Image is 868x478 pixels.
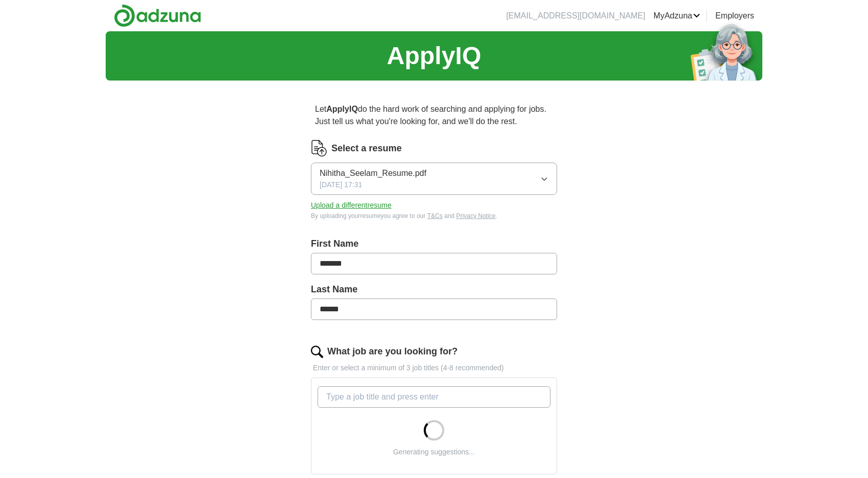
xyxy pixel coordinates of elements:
[331,142,402,155] label: Select a resume
[715,10,754,22] a: Employers
[393,447,475,457] div: Generating suggestions...
[506,10,645,22] li: [EMAIL_ADDRESS][DOMAIN_NAME]
[114,4,201,27] img: Adzuna logo
[320,167,426,180] span: Nihitha_Seelam_Resume.pdf
[311,363,557,373] p: Enter or select a minimum of 3 job titles (4-8 recommended)
[311,163,557,195] button: Nihitha_Seelam_Resume.pdf[DATE] 17:31
[318,386,550,408] input: Type a job title and press enter
[326,105,358,113] strong: ApplyIQ
[311,200,391,211] button: Upload a differentresume
[320,180,362,190] span: [DATE] 17:31
[654,10,701,22] a: MyAdzuna
[311,211,557,221] div: By uploading your resume you agree to our and .
[311,99,557,132] p: Let do the hard work of searching and applying for jobs. Just tell us what you're looking for, an...
[311,283,557,296] label: Last Name
[427,212,443,220] a: T&Cs
[311,140,327,156] img: CV Icon
[311,237,557,251] label: First Name
[387,37,481,74] h1: ApplyIQ
[327,345,458,358] label: What job are you looking for?
[311,346,323,358] img: search.png
[456,212,496,220] a: Privacy Notice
